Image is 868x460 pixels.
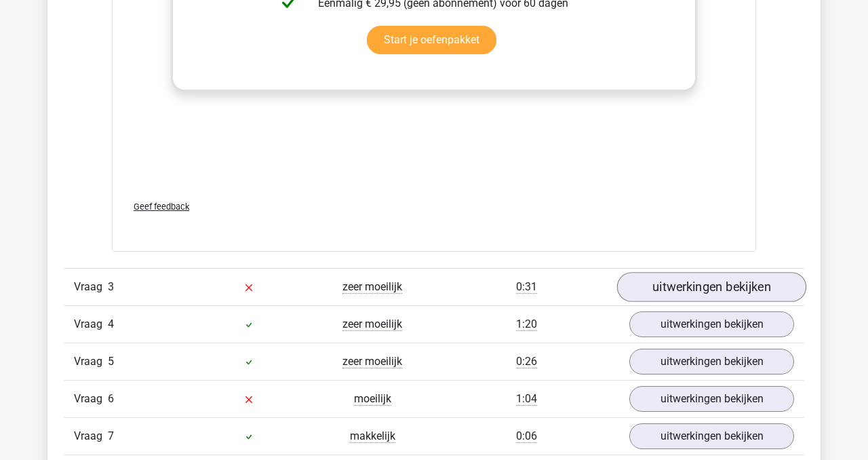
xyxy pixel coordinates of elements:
[74,428,108,444] span: Vraag
[74,391,108,407] span: Vraag
[516,392,537,406] span: 1:04
[108,280,114,293] span: 3
[342,355,402,368] span: zeer moeilijk
[74,353,108,370] span: Vraag
[108,392,114,405] span: 6
[516,280,537,294] span: 0:31
[629,386,794,412] a: uitwerkingen bekijken
[516,355,537,368] span: 0:26
[342,280,402,294] span: zeer moeilijk
[134,202,189,212] span: Geef feedback
[108,318,114,330] span: 4
[342,318,402,331] span: zeer moeilijk
[629,349,794,375] a: uitwerkingen bekijken
[629,311,794,337] a: uitwerkingen bekijken
[367,26,496,54] a: Start je oefenpakket
[108,429,114,442] span: 7
[516,429,537,443] span: 0:06
[350,429,395,443] span: makkelijk
[354,392,391,406] span: moeilijk
[108,355,114,368] span: 5
[74,279,108,295] span: Vraag
[516,318,537,331] span: 1:20
[617,272,806,302] a: uitwerkingen bekijken
[629,423,794,449] a: uitwerkingen bekijken
[74,316,108,332] span: Vraag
